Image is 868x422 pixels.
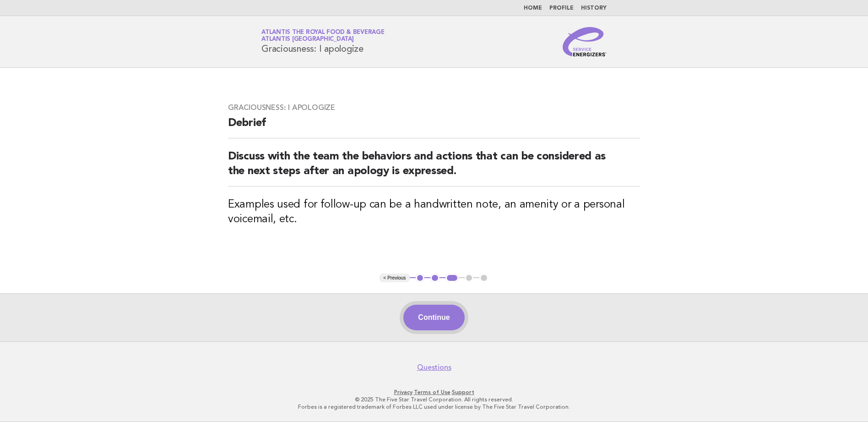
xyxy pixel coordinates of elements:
[228,197,640,227] h3: Examples used for follow-up can be a handwritten note, an amenity or a personal voicemail, etc.
[524,5,542,11] a: Home
[417,363,451,372] a: Questions
[261,29,385,42] a: Atlantis the Royal Food & BeverageAtlantis [GEOGRAPHIC_DATA]
[154,396,714,403] p: © 2025 The Five Star Travel Corporation. All rights reserved.
[581,5,607,11] a: History
[414,389,450,395] a: Terms of Use
[261,37,354,43] span: Atlantis [GEOGRAPHIC_DATA]
[430,274,439,283] button: 2
[228,103,640,112] h3: Graciousness: I apologize
[549,5,574,11] a: Profile
[445,274,459,283] button: 3
[154,389,714,396] p: · ·
[228,149,640,186] h2: Discuss with the team the behaviors and actions that can be considered as the next steps after an...
[261,30,385,54] h1: Graciousness: I apologize
[563,27,607,56] img: Service Energizers
[228,116,640,138] h2: Debrief
[403,305,464,330] button: Continue
[416,274,425,283] button: 1
[394,389,412,395] a: Privacy
[154,403,714,411] p: Forbes is a registered trademark of Forbes LLC used under license by The Five Star Travel Corpora...
[380,274,409,283] button: < Previous
[452,389,474,395] a: Support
